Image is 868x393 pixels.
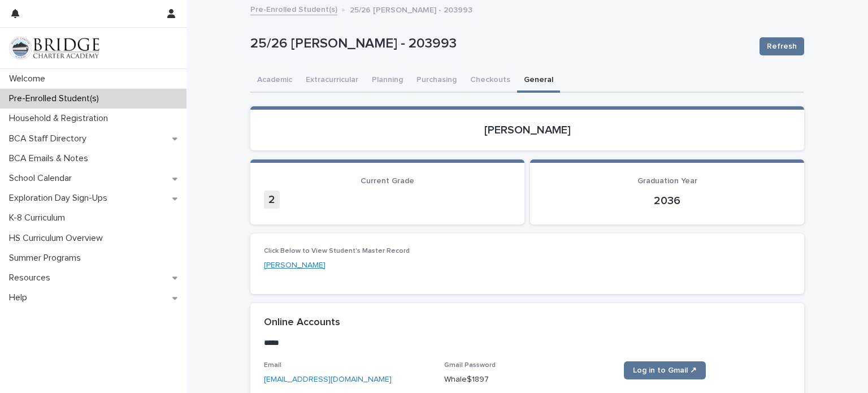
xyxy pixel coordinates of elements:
p: Resources [5,273,59,283]
button: Academic [250,69,299,93]
button: General [517,69,560,93]
h2: Online Accounts [264,317,340,329]
p: 2036 [544,194,791,208]
span: Current Grade [361,177,414,185]
img: V1C1m3IdTEidaUdm9Hs0 [9,37,99,59]
p: Pre-Enrolled Student(s) [5,93,108,104]
span: Email [264,362,281,369]
p: Summer Programs [5,253,90,264]
p: [PERSON_NAME] [264,123,791,137]
button: Refresh [759,37,804,55]
p: School Calendar [5,173,81,184]
p: BCA Staff Directory [5,133,96,144]
p: HS Curriculum Overview [5,233,112,244]
p: Whale$1897 [444,374,611,386]
button: Checkouts [463,69,517,93]
p: 25/26 [PERSON_NAME] - 203993 [250,36,750,52]
span: Gmail Password [444,362,496,369]
p: Household & Registration [5,113,117,124]
button: Planning [365,69,410,93]
p: K-8 Curriculum [5,213,74,223]
a: Pre-Enrolled Student(s) [250,2,337,15]
a: [EMAIL_ADDRESS][DOMAIN_NAME] [264,375,392,383]
p: Exploration Day Sign-Ups [5,193,116,204]
button: Extracurricular [299,69,365,93]
button: Purchasing [410,69,463,93]
p: Welcome [5,74,54,84]
p: Help [5,292,36,303]
a: [PERSON_NAME] [264,260,325,271]
span: Graduation Year [637,177,697,185]
span: Refresh [767,41,797,52]
span: 2 [264,191,280,209]
p: 25/26 [PERSON_NAME] - 203993 [350,3,472,15]
span: Log in to Gmail ↗ [633,366,697,374]
span: Click Below to View Student's Master Record [264,248,410,254]
p: BCA Emails & Notes [5,153,97,164]
a: Log in to Gmail ↗ [624,361,706,379]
